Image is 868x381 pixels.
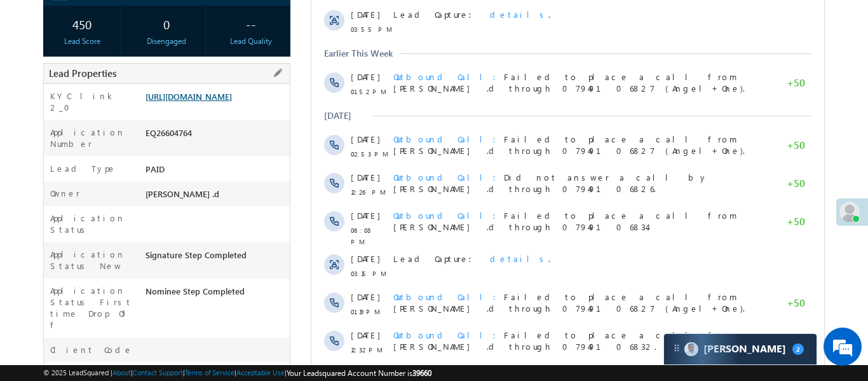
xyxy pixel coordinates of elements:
span: Time [191,10,208,29]
div: [DATE] [13,50,54,61]
div: Lead Quality [215,36,287,47]
div: Nominee Step Completed [142,285,290,303]
textarea: Type your message and hit 'Enter' [17,118,232,283]
label: Owner [50,188,80,199]
span: Outbound Call [82,135,193,146]
span: Failed to place a call from [PERSON_NAME] .d through 07949106827 (Angel+One). [82,356,433,378]
img: carter-drag [672,343,682,353]
div: [DATE] [13,174,54,186]
span: Lead Properties [49,67,116,80]
span: Did not answer a call by [PERSON_NAME] .d through 07949106826. [82,236,397,258]
span: Lead Capture: [82,317,168,328]
span: Outbound Call [82,198,193,209]
span: +50 [475,204,494,219]
span: Outbound Call [82,236,193,247]
span: +50 [475,141,494,156]
label: Application Status [50,212,133,235]
label: Application Status New [50,249,133,272]
span: Carter [703,343,786,355]
a: [URL][DOMAIN_NAME] [146,91,232,102]
div: All Selected [64,10,159,29]
span: [DATE] [39,73,68,85]
a: Acceptable Use [236,368,285,377]
div: Chat with us now [66,67,214,83]
span: Outbound Call [82,274,193,285]
span: [DATE] [39,317,68,329]
label: Lead Type [50,163,116,174]
span: +50 [475,361,494,377]
div: 0 [131,12,202,36]
span: +50 [475,280,494,295]
div: All Time [219,14,244,25]
div: carter-dragCarter[PERSON_NAME]2 [663,333,817,365]
span: [DATE] [39,198,68,209]
span: details [179,317,237,328]
span: [DATE] [39,236,68,247]
div: Lead Score [46,36,118,47]
span: [DATE] [39,274,68,286]
a: Contact Support [133,368,183,377]
span: Outbound Call [82,356,193,366]
img: Carter [684,342,698,356]
div: PAID [142,163,290,181]
span: 03:15 PM [39,332,78,343]
span: [PERSON_NAME] .d [146,188,219,199]
label: Client Code [50,344,133,356]
a: About [112,368,131,377]
span: 39660 [412,368,431,378]
span: Failed to place a call from [PERSON_NAME] .d through 07949106827 (Angel+One). [82,198,433,220]
em: Start Chat [173,294,231,311]
div: 450 [46,12,118,36]
div: EQ26604764 [142,127,290,144]
span: 06:08 PM [39,289,78,312]
span: [DATE] [39,135,68,147]
span: details [179,73,237,84]
span: © 2025 LeadSquared | | | | | [43,367,431,379]
span: 02:53 PM [39,212,78,224]
span: 01:52 PM [39,150,78,162]
div: Earlier This Week [13,112,81,123]
div: -- [215,12,287,36]
img: d_60004797649_company_0_60004797649 [22,67,53,83]
div: Minimize live chat window [208,6,239,37]
span: Failed to place a call from [PERSON_NAME] .d through 07949106827 (Angel+One). [82,135,433,158]
div: . [82,73,457,85]
span: +50 [475,242,494,257]
span: Lead Capture: [82,73,168,84]
span: 2 [792,343,804,355]
label: Application Status First time Drop Off [50,285,133,331]
span: Failed to place a call from [PERSON_NAME] .d through 07949106834. [82,274,426,296]
div: Disengaged [131,36,202,47]
span: 12:26 PM [39,251,78,262]
span: Activity Type [13,10,57,29]
a: Terms of Service [185,368,234,377]
span: Your Leadsquared Account Number is [287,368,431,378]
label: Application Number [50,127,133,149]
label: KYC link 2_0 [50,90,133,113]
div: All Selected [67,14,104,25]
div: Signature Step Completed [142,249,290,267]
div: . [82,317,457,329]
span: 03:55 PM [39,88,78,99]
span: [DATE] [39,356,68,367]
